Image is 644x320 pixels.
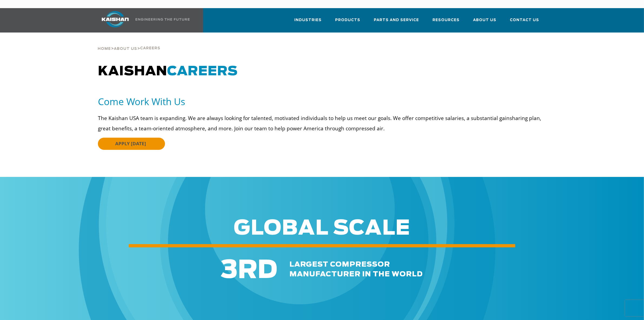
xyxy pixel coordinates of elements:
span: largest compressor manufacturer in the world [290,261,423,278]
a: Industries [295,13,322,31]
span: Resources [433,17,460,23]
span: KAISHAN [98,65,238,78]
h5: Come Work With Us [98,95,552,108]
span: Parts and Service [374,17,419,23]
span: Industries [295,17,322,23]
a: Kaishan USA [95,8,191,33]
span: About Us [473,17,497,23]
a: About Us [473,13,497,31]
p: The Kaishan USA team is expanding. We are always looking for talented, motivated individuals to h... [98,113,552,134]
span: Careers [140,47,161,50]
a: Resources [433,13,460,31]
a: Parts and Service [374,13,419,31]
a: APPLY [DATE] [98,138,165,150]
a: Contact Us [510,13,539,31]
a: Products [335,13,361,31]
span: RD [238,258,278,283]
span: About Us [114,47,137,51]
img: kaishan logo [95,11,136,27]
a: About Us [114,46,137,51]
span: 3 [221,258,238,283]
span: APPLY [DATE] [115,140,146,147]
span: Home [98,47,111,51]
div: > > [98,33,161,53]
img: Engineering the future [136,18,190,21]
span: CAREERS [167,65,238,78]
a: Home [98,46,111,51]
span: Products [335,17,361,23]
span: Contact Us [510,17,539,23]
